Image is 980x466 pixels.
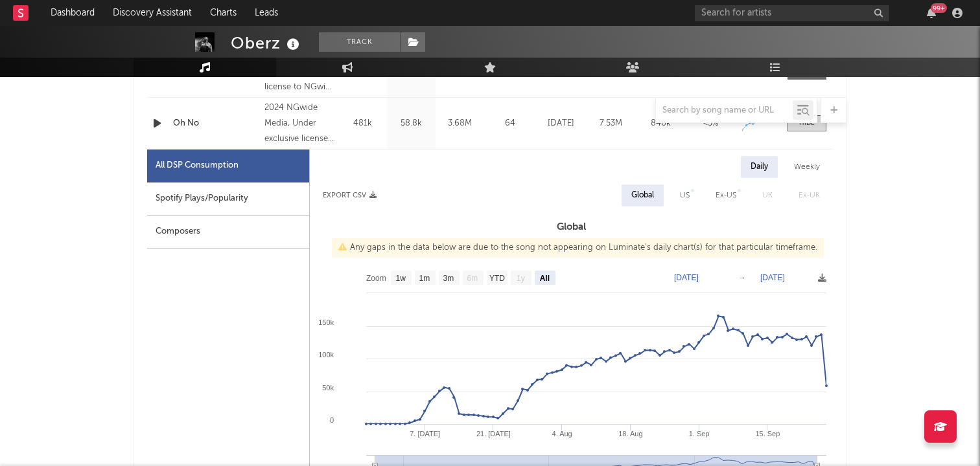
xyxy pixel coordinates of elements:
text: 6m [467,274,478,283]
text: 0 [330,416,334,424]
div: 64 [487,117,533,130]
text: 1. Sep [689,430,710,438]
div: [DATE] [539,117,583,130]
text: [DATE] [760,273,785,282]
text: Zoom [366,274,386,283]
div: 481k [342,117,384,130]
text: 15. Sep [755,430,780,438]
text: YTD [489,274,505,283]
div: Any gaps in the data below are due to the song not appearing on Luminate's daily chart(s) for tha... [332,238,824,258]
div: 840k [639,117,682,130]
button: Track [319,32,400,52]
text: 1w [396,274,406,283]
text: 1y [517,274,525,283]
input: Search by song name or URL [656,105,793,116]
text: 4. Aug [552,430,572,438]
a: Oh No [173,117,258,130]
div: Global [631,188,654,203]
text: 100k [318,351,334,359]
div: Composers [147,216,309,249]
input: Search for artists [695,5,889,21]
text: [DATE] [674,273,699,282]
div: Ex-US [716,188,736,203]
div: Spotify Plays/Popularity [147,183,309,216]
text: 21. [DATE] [476,430,511,438]
text: 7. [DATE] [410,430,440,438]
div: 99 + [931,3,947,13]
text: 50k [322,384,334,392]
div: 7.53M [589,117,633,130]
div: <5% [689,117,732,130]
div: All DSP Consumption [156,158,239,173]
div: 3.68M [439,117,481,130]
text: 1m [419,274,430,283]
div: All DSP Consumption [147,150,309,183]
h3: Global [310,219,833,235]
div: Daily [741,156,778,178]
text: 150k [318,318,334,326]
div: Weekly [784,156,830,178]
button: 99+ [927,8,936,18]
div: Oberz [231,32,303,54]
button: Export CSV [323,192,377,199]
div: US [680,188,690,203]
div: 58.8k [390,117,432,130]
text: → [738,273,746,282]
text: All [540,274,550,283]
text: 3m [443,274,454,283]
div: 2024 NGwide Media, Under exclusive license from Oberz [264,100,335,147]
text: 18. Aug [618,430,642,438]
